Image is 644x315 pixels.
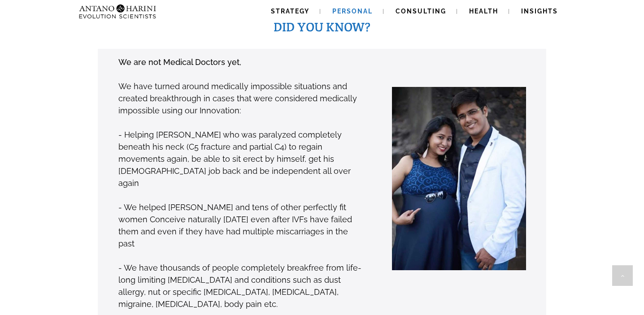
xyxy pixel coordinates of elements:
[118,129,364,189] p: - Helping [PERSON_NAME] who was paralyzed completely beneath his neck (C5 fracture and partial C4...
[274,19,370,35] span: DID YOU KNOW?
[271,8,309,15] span: Strategy
[332,8,373,15] span: Personal
[118,201,364,250] p: - We helped [PERSON_NAME] and tens of other perfectly fit women Conceive naturally [DATE] even af...
[118,57,241,67] strong: We are not Medical Doctors yet,
[521,8,558,15] span: Insights
[118,80,364,117] p: We have turned around medically impossible situations and created breakthrough in cases that were...
[118,262,364,310] p: - We have thousands of people completely breakfree from life-long limiting [MEDICAL_DATA] and con...
[396,8,446,15] span: Consulting
[469,8,498,15] span: Health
